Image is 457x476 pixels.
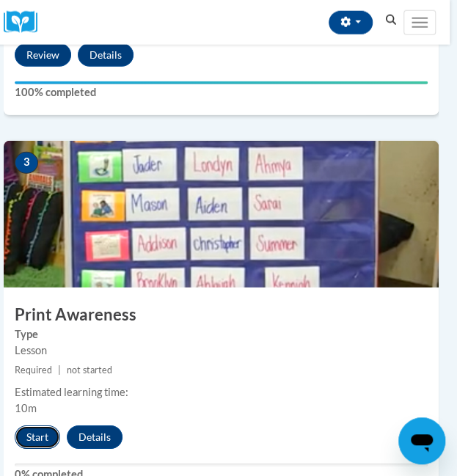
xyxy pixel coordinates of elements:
[15,84,428,100] label: 100% completed
[78,43,134,67] button: Details
[15,326,428,343] label: Type
[4,11,48,34] img: Logo brand
[15,43,71,67] button: Review
[58,365,61,376] span: |
[15,152,38,174] span: 3
[4,304,439,326] h3: Print Awareness
[380,12,402,29] button: Search
[67,365,111,376] span: not started
[15,384,428,400] div: Estimated learning time:
[15,425,60,449] button: Start
[4,141,439,288] img: Course Image
[67,425,123,449] button: Details
[329,11,373,34] button: Account Settings
[15,365,52,376] span: Required
[398,417,445,464] iframe: Button to launch messaging window
[4,11,48,34] a: Cox Campus
[15,343,428,359] div: Lesson
[15,402,37,414] span: 10m
[15,81,428,84] div: Your progress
